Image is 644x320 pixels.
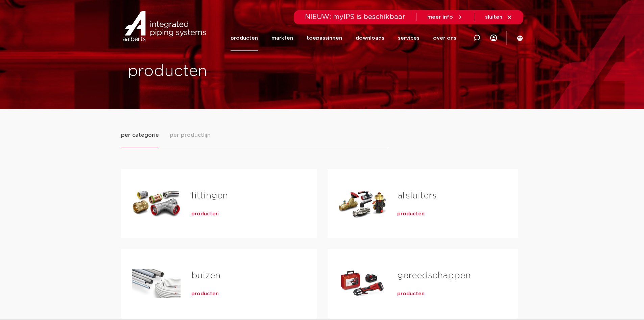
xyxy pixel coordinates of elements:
a: gereedschappen [397,271,471,280]
a: meer info [427,14,463,20]
a: fittingen [191,191,228,200]
a: producten [397,211,425,217]
a: buizen [191,271,220,280]
a: sluiten [485,14,512,20]
span: NIEUW: myIPS is beschikbaar [305,14,405,20]
span: per productlijn [170,131,211,139]
a: afsluiters [397,191,437,200]
a: toepassingen [307,25,342,51]
a: services [398,25,420,51]
a: downloads [356,25,384,51]
span: sluiten [485,15,502,20]
a: producten [191,211,219,217]
a: producten [191,291,219,297]
a: markten [271,25,293,51]
span: per categorie [121,131,159,139]
a: producten [231,25,258,51]
a: over ons [433,25,456,51]
span: meer info [427,15,453,20]
nav: Menu [231,25,456,51]
h1: producten [128,61,319,82]
a: producten [397,291,425,297]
